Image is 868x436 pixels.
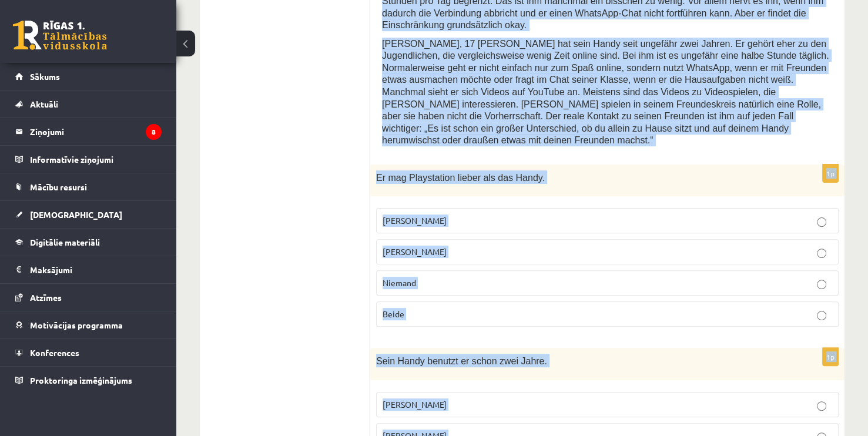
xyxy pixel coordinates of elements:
p: 1p [822,164,839,183]
legend: Maksājumi [30,256,162,283]
span: Digitālie materiāli [30,237,100,247]
input: Beide [817,311,826,320]
span: Sein Handy benutzt er schon zwei Jahre. [376,356,547,366]
span: Motivācijas programma [30,320,123,330]
a: Motivācijas programma [15,311,162,338]
span: Beide [383,308,404,319]
span: [DEMOGRAPHIC_DATA] [30,209,122,220]
input: Niemand [817,280,826,289]
a: [DEMOGRAPHIC_DATA] [15,201,162,228]
span: Mācību resursi [30,182,87,192]
a: Konferences [15,339,162,366]
legend: Ziņojumi [30,118,162,145]
a: Sākums [15,63,162,90]
a: Informatīvie ziņojumi [15,146,162,173]
input: [PERSON_NAME] [817,217,826,227]
span: [PERSON_NAME], 17 [PERSON_NAME] hat sein Handy seit ungefähr zwei Jahren. Er gehört eher zu den J... [382,39,829,146]
a: Proktoringa izmēģinājums [15,367,162,394]
a: Ziņojumi8 [15,118,162,145]
a: Mācību resursi [15,173,162,200]
span: [PERSON_NAME] [383,399,447,410]
span: Er mag Playstation lieber als das Handy. [376,173,545,183]
i: 8 [146,124,162,140]
a: Rīgas 1. Tālmācības vidusskola [13,21,107,50]
span: Atzīmes [30,292,62,303]
span: Proktoringa izmēģinājums [30,375,132,385]
a: Aktuāli [15,90,162,118]
a: Digitālie materiāli [15,229,162,256]
legend: Informatīvie ziņojumi [30,146,162,173]
span: Niemand [383,277,416,288]
input: [PERSON_NAME] [817,249,826,258]
span: Sākums [30,71,60,82]
p: 1p [822,347,839,366]
a: Maksājumi [15,256,162,283]
input: [PERSON_NAME] [817,401,826,411]
span: [PERSON_NAME] [383,246,447,257]
span: [PERSON_NAME] [383,215,447,226]
span: Konferences [30,347,79,358]
span: Aktuāli [30,99,58,109]
a: Atzīmes [15,284,162,311]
